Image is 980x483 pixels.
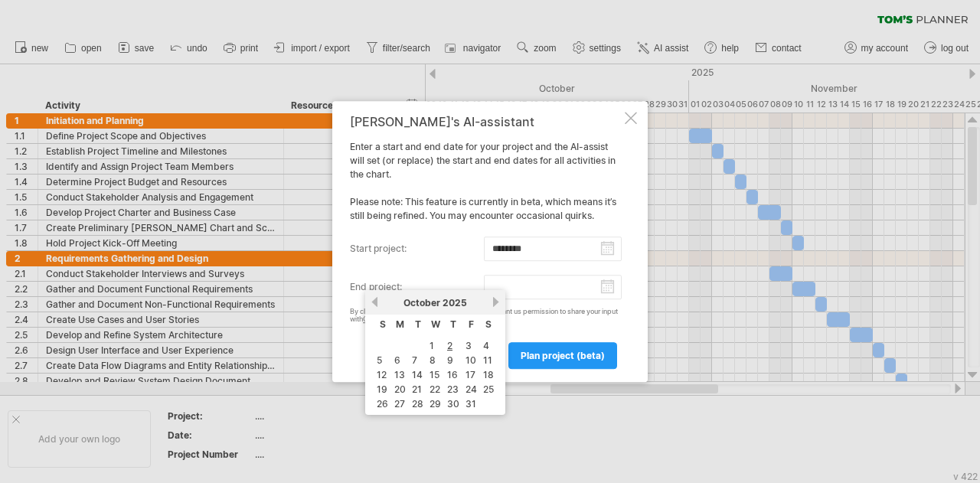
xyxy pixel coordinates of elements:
[446,353,455,367] a: 9
[485,318,492,330] span: Saturday
[443,297,467,308] span: 2025
[464,338,473,353] a: 3
[410,353,419,367] a: 7
[464,397,478,411] a: 31
[464,367,477,382] a: 17
[415,318,421,330] span: Tuesday
[375,382,389,397] a: 19
[375,397,390,411] a: 26
[375,367,388,382] a: 12
[375,353,384,367] a: 5
[490,296,501,308] a: next
[521,350,605,361] span: plan project (beta)
[428,397,443,411] a: 29
[350,275,484,299] label: end project:
[450,318,456,330] span: Thursday
[428,353,437,367] a: 8
[446,338,454,353] a: 2
[464,382,479,397] a: 24
[396,318,404,330] span: Monday
[350,308,622,325] div: By clicking the 'plan project (beta)' button you grant us permission to share your input with for...
[428,382,442,397] a: 22
[482,367,495,382] a: 18
[393,367,407,382] a: 13
[410,367,424,382] a: 14
[482,338,491,353] a: 4
[350,115,622,129] div: [PERSON_NAME]'s AI-assistant
[369,296,381,308] a: previous
[350,115,622,369] div: Enter a start and end date for your project and the AI-assist will set (or replace) the start and...
[482,382,495,397] a: 25
[482,353,494,367] a: 11
[428,367,441,382] a: 15
[446,382,460,397] a: 23
[431,318,440,330] span: Wednesday
[410,382,423,397] a: 21
[446,367,459,382] a: 16
[464,353,478,367] a: 10
[446,397,461,411] a: 30
[393,382,407,397] a: 20
[469,318,474,330] span: Friday
[393,397,407,411] a: 27
[403,297,440,308] span: October
[380,318,386,330] span: Sunday
[508,342,617,369] a: plan project (beta)
[410,397,425,411] a: 28
[428,338,436,353] a: 1
[363,315,387,324] a: OpenAI
[393,353,402,367] a: 6
[350,237,484,261] label: start project:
